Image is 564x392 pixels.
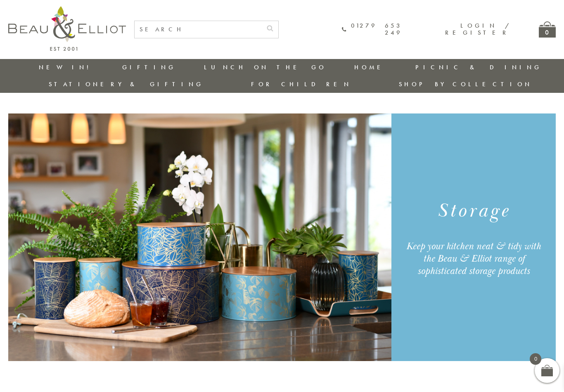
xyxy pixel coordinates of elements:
a: New in! [39,63,94,71]
h1: Storage [400,198,547,224]
a: Login / Register [445,21,510,37]
a: Lunch On The Go [204,63,326,71]
span: 0 [530,353,541,365]
a: Shop by collection [399,80,532,88]
div: Keep your kitchen neat & tidy with the Beau & Elliot range of sophisticated storage products [400,240,547,277]
img: logo [8,6,126,51]
a: Picnic & Dining [415,63,542,71]
a: Home [354,63,387,71]
a: 0 [539,21,556,38]
a: For Children [251,80,351,88]
a: Gifting [122,63,176,71]
input: SEARCH [135,21,262,38]
img: Botanicals Designer Kitchen Containers Beau and Elliot [8,113,391,361]
a: 01279 653 249 [342,22,402,37]
a: Stationery & Gifting [49,80,204,88]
